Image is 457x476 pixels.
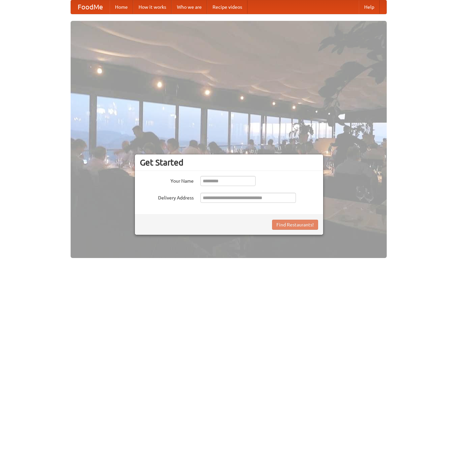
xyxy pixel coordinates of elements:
[140,193,194,201] label: Delivery Address
[110,0,133,14] a: Home
[140,176,194,184] label: Your Name
[140,157,318,168] h3: Get Started
[172,0,207,14] a: Who we are
[71,0,110,14] a: FoodMe
[133,0,172,14] a: How it works
[359,0,380,14] a: Help
[207,0,247,14] a: Recipe videos
[272,220,318,230] button: Find Restaurants!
